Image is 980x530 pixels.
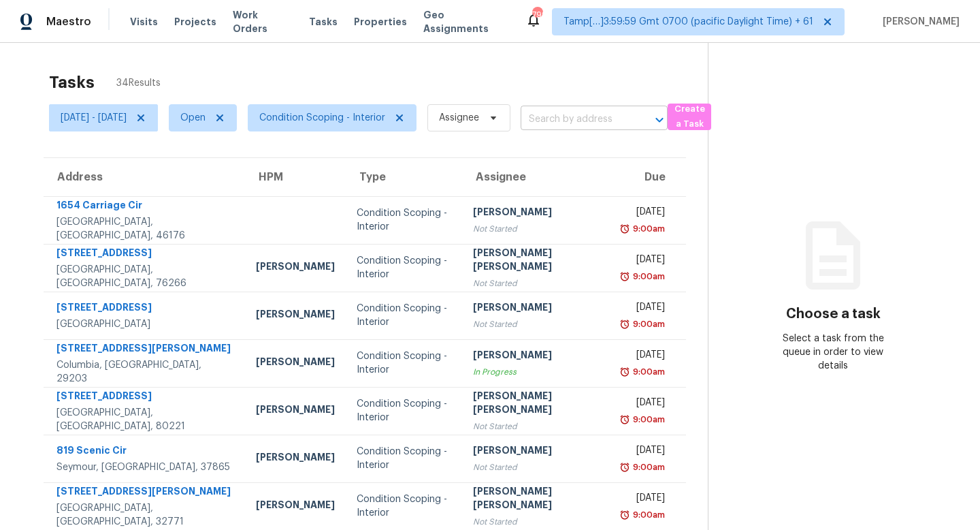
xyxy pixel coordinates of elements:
div: [PERSON_NAME] [256,260,335,277]
div: Condition Scoping - Interior [357,445,451,472]
div: Select a task from the queue in order to view details [770,332,896,373]
div: [PERSON_NAME] [PERSON_NAME] [473,246,602,277]
img: Overdue Alarm Icon [619,317,630,331]
div: [DATE] [623,491,665,508]
div: [DATE] [623,205,665,222]
div: [DATE] [623,300,665,317]
span: Open [180,111,206,125]
div: 9:00am [630,317,665,331]
div: Condition Scoping - Interior [357,493,451,520]
button: Create a Task [668,104,711,130]
div: [STREET_ADDRESS] [56,246,234,263]
span: Tamp[…]3:59:59 Gmt 0700 (pacific Daylight Time) + 61 [563,15,813,29]
span: Tasks [309,17,338,27]
div: [DATE] [623,348,665,365]
img: Overdue Alarm Icon [619,413,630,426]
div: [PERSON_NAME] [473,205,602,222]
div: 9:00am [630,365,665,379]
img: Overdue Alarm Icon [619,365,630,379]
div: Condition Scoping - Interior [357,254,451,281]
span: Condition Scoping - Interior [259,111,385,125]
th: Address [44,158,245,196]
img: Overdue Alarm Icon [619,508,630,522]
div: [DATE] [623,396,665,413]
img: Overdue Alarm Icon [619,222,630,236]
div: Not Started [473,420,602,433]
span: 34 Results [116,76,161,90]
div: [DATE] [623,253,665,270]
div: [GEOGRAPHIC_DATA], [GEOGRAPHIC_DATA], 32771 [56,501,234,529]
div: [PERSON_NAME] [PERSON_NAME] [473,389,602,420]
div: [PERSON_NAME] [PERSON_NAME] [473,484,602,515]
div: 9:00am [630,222,665,236]
div: [PERSON_NAME] [256,450,335,467]
div: Not Started [473,277,602,290]
input: Search by address [521,109,630,130]
div: Columbia, [GEOGRAPHIC_DATA], 29203 [56,358,234,386]
th: Assignee [462,158,612,196]
div: Not Started [473,317,602,331]
span: Create a Task [674,102,704,133]
div: 9:00am [630,461,665,474]
div: [STREET_ADDRESS] [56,389,234,406]
th: HPM [245,158,346,196]
div: Condition Scoping - Interior [357,397,451,424]
span: Projects [174,15,216,29]
div: [STREET_ADDRESS] [56,300,234,317]
div: [GEOGRAPHIC_DATA], [GEOGRAPHIC_DATA], 76266 [56,263,234,290]
span: Geo Assignments [423,8,509,35]
div: 819 Scenic Cir [56,443,234,461]
div: 1654 Carriage Cir [56,198,234,215]
div: 9:00am [630,270,665,283]
span: Maestro [46,15,91,29]
div: [PERSON_NAME] [256,307,335,324]
div: [STREET_ADDRESS][PERSON_NAME] [56,484,234,501]
span: Visits [130,15,158,29]
h3: Choose a task [786,307,881,321]
div: Seymour, [GEOGRAPHIC_DATA], 37865 [56,461,234,474]
th: Type [346,158,461,196]
div: [PERSON_NAME] [473,443,602,461]
div: Not Started [473,461,602,474]
span: [PERSON_NAME] [877,15,960,29]
img: Overdue Alarm Icon [619,461,630,474]
span: [DATE] - [DATE] [61,111,127,125]
div: [PERSON_NAME] [256,498,335,515]
div: [PERSON_NAME] [256,355,335,372]
div: In Progress [473,365,602,379]
div: 9:00am [630,413,665,426]
div: Condition Scoping - Interior [357,349,451,377]
div: [GEOGRAPHIC_DATA], [GEOGRAPHIC_DATA], 46176 [56,215,234,243]
div: Condition Scoping - Interior [357,302,451,329]
div: [PERSON_NAME] [256,403,335,420]
div: [GEOGRAPHIC_DATA], [GEOGRAPHIC_DATA], 80221 [56,406,234,433]
th: Due [612,158,686,196]
div: [PERSON_NAME] [473,348,602,365]
img: Overdue Alarm Icon [619,270,630,283]
div: Condition Scoping - Interior [357,206,451,234]
div: Not Started [473,222,602,236]
div: [DATE] [623,443,665,461]
button: Open [650,110,669,129]
span: Assignee [439,111,479,125]
div: Not Started [473,515,602,529]
h2: Tasks [49,76,95,89]
div: 799 [532,8,542,22]
div: [PERSON_NAME] [473,300,602,317]
div: 9:00am [630,508,665,522]
div: [STREET_ADDRESS][PERSON_NAME] [56,341,234,358]
span: Work Orders [233,8,293,35]
div: [GEOGRAPHIC_DATA] [56,317,234,331]
span: Properties [354,15,407,29]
